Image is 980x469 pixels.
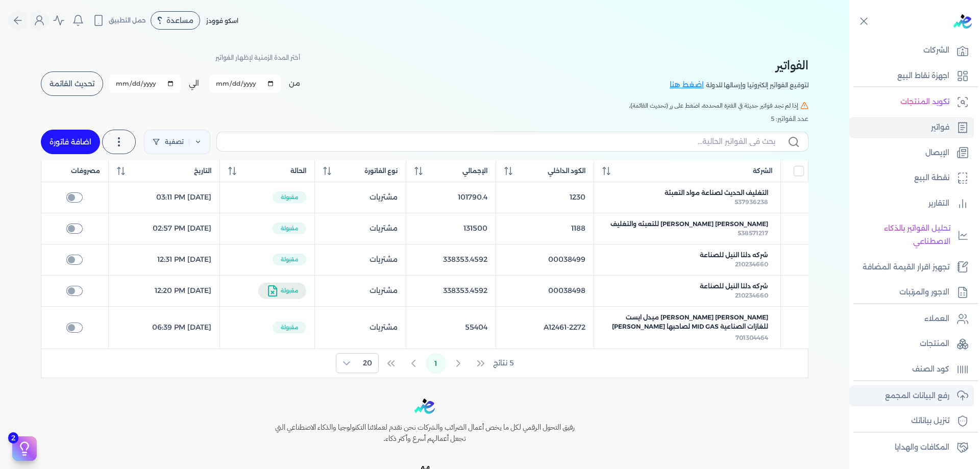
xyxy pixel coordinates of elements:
[493,358,514,368] span: 5 نتائج
[753,166,772,176] span: الشركة
[931,121,949,134] p: فواتير
[109,16,146,25] span: حمل التطبيق
[849,167,974,189] a: نقطة البيع
[735,260,768,268] span: 210234660
[738,229,768,237] span: 538571217
[50,80,94,87] span: تحديث القائمة
[849,65,974,87] a: اجهزة نقاط البيع
[548,166,585,176] span: الكود الداخلي
[189,78,199,89] label: الي
[911,414,949,428] p: تنزيل بياناتك
[849,359,974,380] a: كود الصنف
[225,136,775,147] input: بحث في الفواتير الحالية...
[194,166,211,176] span: التاريخ
[928,197,949,210] p: التقارير
[900,95,949,109] p: تكويد المنتجات
[849,193,974,214] a: التقارير
[849,117,974,138] a: فواتير
[953,14,972,29] img: logo
[706,79,808,92] p: لتوقيع الفواتير إلكترونيا وإرسالها للدولة
[849,282,974,303] a: الاجور والمرتبات
[925,146,949,160] p: الإيصال
[41,130,100,154] a: اضافة فاتورة
[924,312,949,326] p: العملاء
[41,114,808,124] div: عدد الفواتير: 5
[151,11,200,30] div: مساعدة
[290,166,306,176] span: الحالة
[849,257,974,278] a: تجهيز اقرار القيمة المضافة
[289,78,300,89] label: من
[885,389,949,403] p: رفع البيانات المجمع
[629,101,798,110] span: إذا لم تجد فواتير حديثة في الفترة المحددة، اضغط على زر (تحديث القائمة).
[849,437,974,458] a: المكافات والهدايا
[253,422,596,444] h6: رفيق التحول الرقمي لكل ما يخص أعمال الضرائب والشركات نحن نقدم لعملائنا التكنولوجيا والذكاء الاصطن...
[849,385,974,407] a: رفع البيانات المجمع
[41,71,103,96] button: تحديث القائمة
[849,142,974,164] a: الإيصال
[357,354,378,373] span: Rows per page
[897,69,949,83] p: اجهزة نقاط البيع
[849,410,974,432] a: تنزيل بياناتك
[90,12,149,29] button: حمل التطبيق
[895,441,949,454] p: المكافات والهدايا
[426,353,446,374] button: Page 1
[735,291,768,299] span: 210234660
[462,166,487,176] span: الإجمالي
[849,308,974,330] a: العملاء
[914,171,949,185] p: نقطة البيع
[12,436,37,461] button: 2
[734,198,768,206] span: 537936238
[8,432,18,443] span: 2
[606,313,768,331] span: [PERSON_NAME] [PERSON_NAME] ميدل ايست للغازات الصناعية MID GAS لصاحبها [PERSON_NAME]
[166,17,193,24] span: مساعدة
[665,188,768,198] span: التغليف الحديث لصناعة مواد التعبئة
[610,219,768,229] span: [PERSON_NAME] [PERSON_NAME] للتعبئه والتغليف
[920,337,949,351] p: المنتجات
[923,44,949,57] p: الشركات
[414,399,435,414] img: logo
[700,282,768,291] span: شركه دلتا النيل للصناعة
[899,286,949,299] p: الاجور والمرتبات
[854,222,950,248] p: تحليل الفواتير بالذكاء الاصطناعي
[670,56,808,75] h2: الفواتير
[206,17,238,24] span: اسكو فوودز
[736,334,768,341] span: 701304464
[670,80,706,91] a: اضغط هنا
[364,166,398,176] span: نوع الفاتورة
[849,333,974,355] a: المنتجات
[849,218,974,252] a: تحليل الفواتير بالذكاء الاصطناعي
[849,91,974,113] a: تكويد المنتجات
[215,51,300,64] p: أختر المدة الزمنية لإظهار الفواتير
[144,130,210,154] a: تصفية
[912,363,949,376] p: كود الصنف
[849,40,974,61] a: الشركات
[700,251,768,260] span: شركه دلتا النيل للصناعة
[863,261,949,274] p: تجهيز اقرار القيمة المضافة
[71,166,100,176] span: مصروفات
